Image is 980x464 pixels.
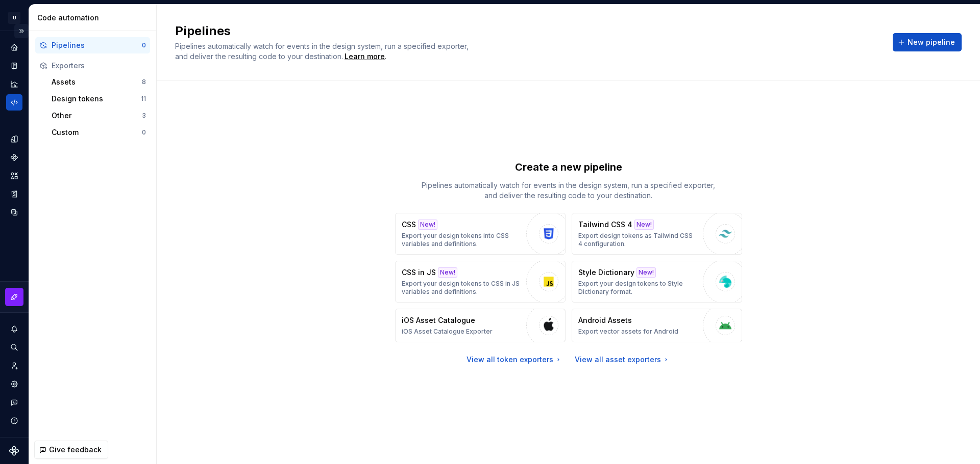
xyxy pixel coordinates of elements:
[6,76,22,92] a: Analytics
[6,376,22,392] a: Settings
[6,58,22,74] a: Documentation
[578,315,632,325] p: Android Assets
[6,204,22,221] a: Data sources
[908,37,955,47] span: New pipeline
[14,24,29,38] button: Expand sidebar
[142,112,146,120] div: 3
[37,13,152,23] div: Code automation
[6,339,22,356] button: Search ⌘K
[402,327,493,336] p: iOS Asset Catalogue Exporter
[636,267,656,278] div: New!
[6,186,22,202] a: Storybook stories
[515,160,622,174] p: Create a new pipeline
[578,220,632,230] p: Tailwind CSS 4
[175,23,880,39] h2: Pipelines
[395,213,566,255] button: CSSNew!Export your design tokens into CSS variables and definitions.
[402,232,521,248] p: Export your design tokens into CSS variables and definitions.
[467,354,562,365] a: View all token exporters
[8,12,20,24] div: U
[141,95,146,103] div: 11
[893,33,962,51] button: New pipeline
[2,7,27,29] button: U
[49,445,102,455] span: Give feedback
[6,358,22,374] a: Invite team
[572,213,742,255] button: Tailwind CSS 4New!Export design tokens as Tailwind CSS 4 configuration.
[395,309,566,342] button: iOS Asset CatalogueiOS Asset Catalogue Exporter
[578,232,698,248] p: Export design tokens as Tailwind CSS 4 configuration.
[52,40,142,50] div: Pipelines
[6,321,22,337] button: Notifications
[175,42,471,61] span: Pipelines automatically watch for events in the design system, run a specified exporter, and deli...
[52,77,142,87] div: Assets
[6,149,22,166] a: Components
[402,315,475,325] p: iOS Asset Catalogue
[52,127,142,138] div: Custom
[52,94,141,104] div: Design tokens
[578,280,698,296] p: Export your design tokens to Style Dictionary format.
[634,220,654,230] div: New!
[34,441,108,459] button: Give feedback
[438,267,457,278] div: New!
[402,280,521,296] p: Export your design tokens to CSS in JS variables and definitions.
[6,131,22,147] a: Design tokens
[578,267,634,278] p: Style Dictionary
[575,354,670,365] a: View all asset exporters
[343,53,386,61] span: .
[9,446,19,456] svg: Supernova Logo
[52,111,142,121] div: Other
[142,128,146,137] div: 0
[395,261,566,303] button: CSS in JSNew!Export your design tokens to CSS in JS variables and definitions.
[572,261,742,303] button: Style DictionaryNew!Export your design tokens to Style Dictionary format.
[345,51,385,62] a: Learn more
[402,220,416,230] p: CSS
[6,94,22,111] a: Code automation
[47,74,150,90] button: Assets8
[6,394,22,411] button: Contact support
[418,220,437,230] div: New!
[6,39,22,56] a: Home
[35,37,150,53] button: Pipelines0
[47,124,150,141] button: Custom0
[402,267,436,278] p: CSS in JS
[52,61,146,71] div: Exporters
[142,41,146,49] div: 0
[47,91,150,107] button: Design tokens11
[6,168,22,184] a: Assets
[142,78,146,86] div: 8
[572,309,742,342] button: Android AssetsExport vector assets for Android
[415,180,722,201] p: Pipelines automatically watch for events in the design system, run a specified exporter, and deli...
[578,327,678,336] p: Export vector assets for Android
[47,107,150,124] button: Other3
